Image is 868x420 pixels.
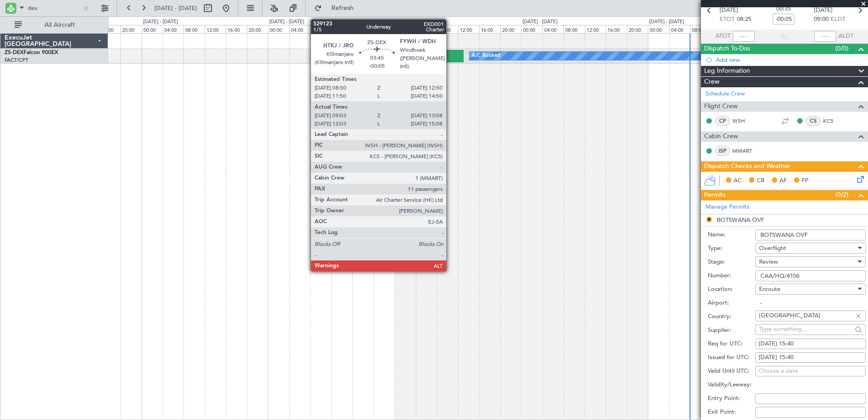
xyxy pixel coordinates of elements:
a: FACT/CPT [5,57,28,64]
label: Entry Point: [708,394,755,403]
div: 20:00 [500,25,521,33]
span: Enroute [759,285,780,293]
div: 12:00 [585,25,606,33]
label: Supplier: [708,326,755,335]
div: 00:00 [395,25,415,33]
div: 12:00 [458,25,479,33]
input: A/C (Reg. or Type) [28,1,80,15]
span: ALDT [838,32,853,41]
span: ATOT [715,32,730,41]
div: 16:00 [606,25,626,33]
span: (0/2) [835,190,848,200]
label: Validity/Leeway: [708,380,755,390]
span: All Aircraft [24,22,96,28]
a: Schedule Crew [705,90,745,99]
span: FP [802,176,809,185]
label: Issued for UTC: [708,353,755,362]
span: CR [757,176,764,185]
div: [DATE] - [DATE] [396,18,431,26]
span: 09:00 [814,15,829,24]
div: 08:00 [563,25,584,33]
label: Location: [708,285,755,294]
a: WSH [732,117,753,125]
span: (0/0) [835,44,848,53]
label: Airport: [708,299,755,308]
span: Cabin Crew [704,131,738,142]
div: 08:00 [183,25,204,33]
label: Type: [708,244,755,253]
span: ZS-DEX [5,50,24,55]
input: --:-- [733,31,755,42]
div: A/C Booked [472,49,500,63]
div: 12:00 [331,25,352,33]
span: Dispatch To-Dos [704,44,750,54]
span: Flight Crew [704,101,738,112]
span: Review [759,258,778,266]
span: 08:25 [737,15,751,24]
button: Refresh [310,1,365,15]
span: Overflight [759,244,786,252]
div: [DATE] 15:40 [759,353,863,362]
span: Refresh [324,5,362,11]
div: 08:00 [437,25,458,33]
div: [DATE] - [DATE] [649,18,684,26]
div: 16:00 [99,25,120,33]
div: [DATE] - [DATE] [143,18,178,26]
a: KCS [823,117,843,125]
label: Country: [708,312,755,321]
span: ETOT [720,15,735,24]
div: CP [715,116,730,126]
label: Valid Until UTC: [708,367,755,376]
label: Name: [708,230,755,240]
span: Leg Information [704,66,750,76]
div: 16:00 [226,25,247,33]
div: 20:00 [374,25,395,33]
button: All Aircraft [10,18,99,32]
label: Stage: [708,258,755,267]
div: 04:00 [289,25,310,33]
a: MMART [732,147,753,155]
div: 00:00 [648,25,669,33]
label: Exit Point: [708,408,755,417]
div: 20:00 [627,25,648,33]
a: ZS-DEXFalcon 900EX [5,50,58,55]
input: Type something... [759,322,852,336]
div: [DATE] - [DATE] [269,18,304,26]
label: Req for UTC: [708,340,755,349]
div: 00:00 [142,25,163,33]
div: 00:00 [268,25,289,33]
div: Add new [716,56,863,64]
a: Manage Permits [705,203,750,212]
span: Dispatch Checks and Weather [704,161,790,172]
span: AC [734,176,742,185]
span: [DATE] [814,6,833,15]
div: 08:00 [310,25,331,33]
div: 16:00 [352,25,373,33]
span: Crew [704,77,720,87]
span: [DATE] [720,6,738,15]
div: [DATE] - [DATE] [523,18,557,26]
div: 00:00 [521,25,542,33]
div: CS [806,116,821,126]
span: Permits [704,190,725,200]
div: 04:00 [416,25,437,33]
div: ISP [715,146,730,156]
span: AF [779,176,787,185]
input: Type something... [759,309,852,322]
label: Number: [708,271,755,280]
div: [DATE] 15:40 [759,340,863,349]
div: 12:00 [205,25,226,33]
div: 16:00 [479,25,500,33]
span: ELDT [831,15,845,24]
div: 04:00 [163,25,183,33]
div: 20:00 [247,25,268,33]
div: 04:00 [669,25,690,33]
div: 20:00 [120,25,141,33]
div: 08:00 [690,25,711,33]
div: Choose a date [759,367,863,376]
span: 00:35 [776,5,791,14]
span: [DATE] - [DATE] [154,4,197,12]
div: 04:00 [542,25,563,33]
